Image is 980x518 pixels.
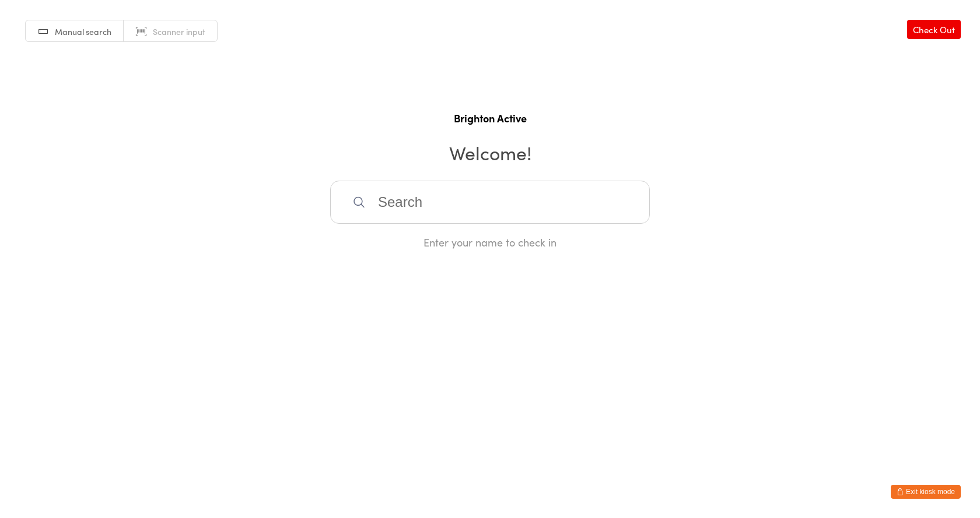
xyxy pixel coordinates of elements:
a: Check Out [907,20,961,39]
span: Manual search [55,26,111,37]
div: Enter your name to check in [330,235,650,249]
input: Search [330,181,650,224]
h2: Welcome! [12,139,968,165]
span: Scanner input [153,26,205,37]
button: Exit kiosk mode [891,485,961,499]
h1: Brighton Active [12,111,968,125]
